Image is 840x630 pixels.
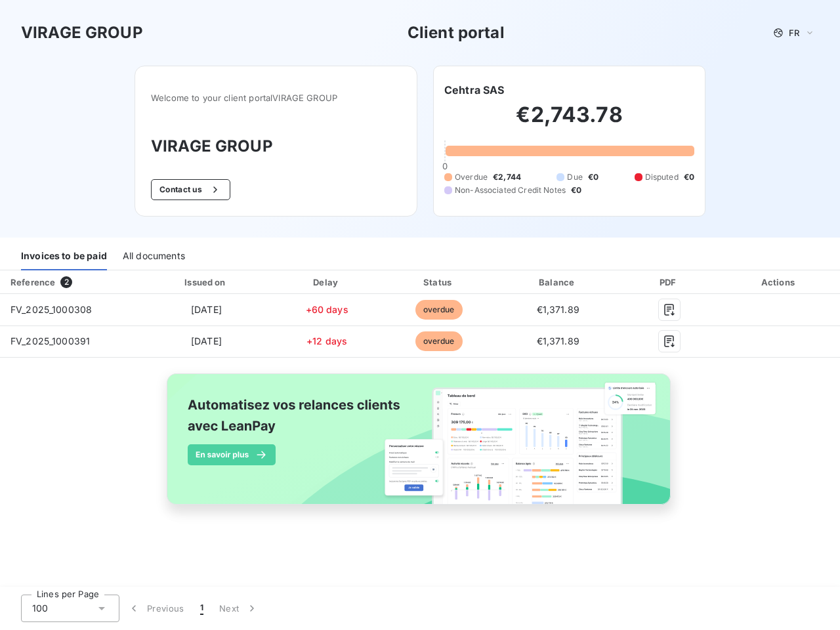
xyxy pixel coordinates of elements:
span: Welcome to your client portal VIRAGE GROUP [151,93,401,103]
span: FR [789,28,799,38]
span: FV_2025_1000308 [10,304,92,315]
h3: VIRAGE GROUP [21,21,143,45]
span: Non-Associated Credit Notes [455,184,566,196]
h6: Cehtra SAS [444,82,505,98]
span: overdue [415,300,463,320]
span: [DATE] [191,304,222,315]
span: €0 [571,184,581,196]
div: Actions [721,276,837,289]
div: Balance [499,276,618,289]
span: €2,744 [493,171,521,183]
span: Due [567,171,582,183]
h3: VIRAGE GROUP [151,135,401,158]
div: Issued on [143,276,270,289]
h3: Client portal [408,21,505,45]
span: 1 [200,602,203,615]
div: Reference [10,277,55,287]
button: Previous [119,595,192,622]
span: 2 [60,276,72,288]
span: 0 [442,161,448,171]
div: All documents [123,243,185,270]
div: Delay [275,276,379,289]
span: +12 days [306,335,347,346]
span: €1,371.89 [537,335,579,346]
button: Next [211,595,266,622]
span: overdue [415,331,463,351]
span: Disputed [645,171,679,183]
span: [DATE] [191,335,222,346]
div: Invoices to be paid [21,243,107,270]
span: €0 [588,171,598,183]
div: PDF [623,276,716,289]
span: FV_2025_1000391 [10,335,90,346]
span: Overdue [455,171,488,183]
span: €1,371.89 [537,304,579,315]
span: 100 [32,602,48,615]
h2: €2,743.78 [444,102,694,141]
img: banner [155,366,685,527]
button: 1 [192,595,211,622]
button: Contact us [151,179,230,200]
div: Status [385,276,493,289]
span: €0 [684,171,694,183]
span: +60 days [306,304,348,315]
